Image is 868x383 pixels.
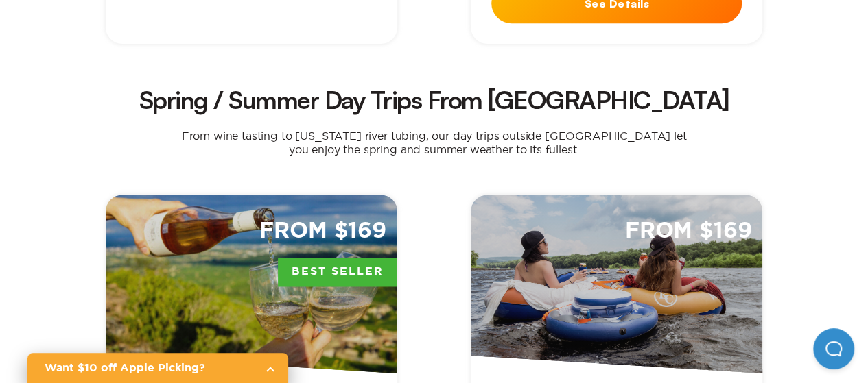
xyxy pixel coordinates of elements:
[27,353,288,383] a: Want $10 off Apple Picking?
[259,217,386,246] span: From $169
[91,88,777,112] h2: Spring / Summer Day Trips From [GEOGRAPHIC_DATA]
[813,328,854,369] iframe: Help Scout Beacon - Open
[278,258,397,286] span: Best Seller
[160,129,709,156] p: From wine tasting to [US_STATE] river tubing, our day trips outside [GEOGRAPHIC_DATA] let you enj...
[625,217,752,246] span: From $169
[45,360,254,376] h2: Want $10 off Apple Picking?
